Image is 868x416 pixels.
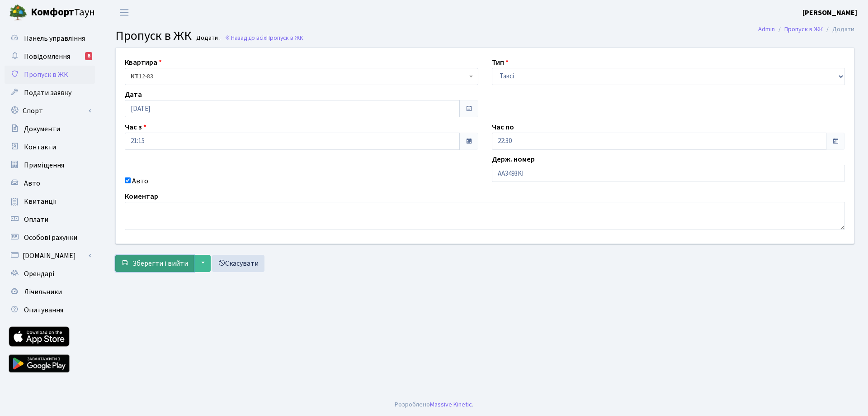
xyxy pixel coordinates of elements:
[492,165,845,182] input: AA0001AA
[31,5,74,19] b: Комфорт
[5,48,95,66] a: Повідомлення6
[492,57,509,68] label: Тип
[24,52,70,62] span: Повідомлення
[125,57,162,68] label: Квартира
[24,160,64,170] span: Приміщення
[823,24,854,34] li: Додати
[131,72,139,81] b: КТ
[492,154,535,165] label: Держ. номер
[802,7,857,18] a: [PERSON_NAME]
[5,210,95,229] a: Оплати
[5,102,95,120] a: Спорт
[430,400,472,409] a: Massive Kinetic
[5,138,95,156] a: Контакти
[115,255,194,272] button: Зберегти і вийти
[492,122,514,133] label: Час по
[24,88,71,98] span: Подати заявку
[212,255,264,272] a: Скасувати
[745,20,868,39] nav: breadcrumb
[266,33,303,42] span: Пропуск в ЖК
[31,5,95,20] span: Таун
[85,52,92,60] div: 6
[24,215,48,225] span: Оплати
[802,8,857,18] b: [PERSON_NAME]
[395,400,473,410] div: Розроблено .
[9,4,27,22] img: logo.png
[758,24,775,34] a: Admin
[5,229,95,247] a: Особові рахунки
[113,5,136,20] button: Переключити навігацію
[24,233,77,243] span: Особові рахунки
[24,305,63,315] span: Опитування
[24,142,56,152] span: Контакти
[24,196,57,206] span: Квитанції
[5,174,95,192] a: Авто
[5,301,95,319] a: Опитування
[784,24,823,34] a: Пропуск в ЖК
[24,33,85,43] span: Панель управління
[5,265,95,283] a: Орендарі
[225,33,303,42] a: Назад до всіхПропуск в ЖК
[115,27,192,45] span: Пропуск в ЖК
[5,84,95,102] a: Подати заявку
[24,287,62,297] span: Лічильники
[24,178,40,188] span: Авто
[5,192,95,210] a: Квитанції
[24,124,60,134] span: Документи
[125,122,146,133] label: Час з
[194,34,221,42] small: Додати .
[5,29,95,48] a: Панель управління
[5,120,95,138] a: Документи
[24,70,68,80] span: Пропуск в ЖК
[5,66,95,84] a: Пропуск в ЖК
[24,269,54,279] span: Орендарі
[125,68,478,85] span: <b>КТ</b>&nbsp;&nbsp;&nbsp;&nbsp;12-83
[125,191,158,202] label: Коментар
[132,176,148,186] label: Авто
[5,283,95,301] a: Лічильники
[125,89,142,100] label: Дата
[5,156,95,174] a: Приміщення
[132,258,188,268] span: Зберегти і вийти
[131,72,467,81] span: <b>КТ</b>&nbsp;&nbsp;&nbsp;&nbsp;12-83
[5,247,95,265] a: [DOMAIN_NAME]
